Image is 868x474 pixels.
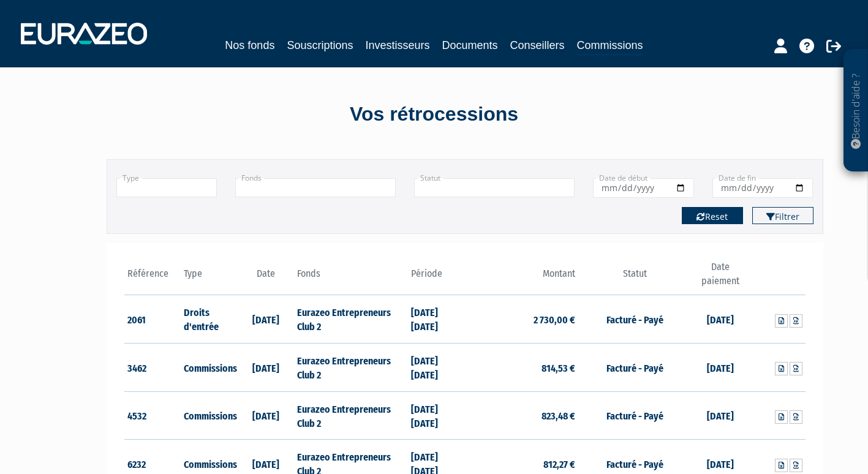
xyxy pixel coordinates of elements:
[294,344,407,392] td: Eurazeo Entrepreneurs Club 2
[294,391,407,440] td: Eurazeo Entrepreneurs Club 2
[577,37,643,56] a: Commissions
[124,295,181,344] td: 2061
[238,391,295,440] td: [DATE]
[408,344,465,392] td: [DATE] [DATE]
[238,260,295,295] th: Date
[294,295,407,344] td: Eurazeo Entrepreneurs Club 2
[692,344,749,392] td: [DATE]
[124,260,181,295] th: Référence
[465,391,578,440] td: 823,48 €
[408,260,465,295] th: Période
[692,260,749,295] th: Date paiement
[510,37,565,54] a: Conseillers
[408,295,465,344] td: [DATE] [DATE]
[181,260,238,295] th: Type
[294,260,407,295] th: Fonds
[238,344,295,392] td: [DATE]
[692,295,749,344] td: [DATE]
[442,37,498,54] a: Documents
[225,37,274,54] a: Nos fonds
[692,391,749,440] td: [DATE]
[287,37,353,54] a: Souscriptions
[21,23,147,45] img: 1732889491-logotype_eurazeo_blanc_rvb.png
[408,391,465,440] td: [DATE] [DATE]
[181,295,238,344] td: Droits d'entrée
[465,344,578,392] td: 814,53 €
[682,207,743,224] button: Reset
[238,295,295,344] td: [DATE]
[752,207,813,224] button: Filtrer
[849,56,863,166] p: Besoin d'aide ?
[85,100,783,129] div: Vos rétrocessions
[124,391,181,440] td: 4532
[578,391,692,440] td: Facturé - Payé
[365,37,429,54] a: Investisseurs
[578,295,692,344] td: Facturé - Payé
[181,391,238,440] td: Commissions
[124,344,181,392] td: 3462
[181,344,238,392] td: Commissions
[578,260,692,295] th: Statut
[465,260,578,295] th: Montant
[465,295,578,344] td: 2 730,00 €
[578,344,692,392] td: Facturé - Payé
